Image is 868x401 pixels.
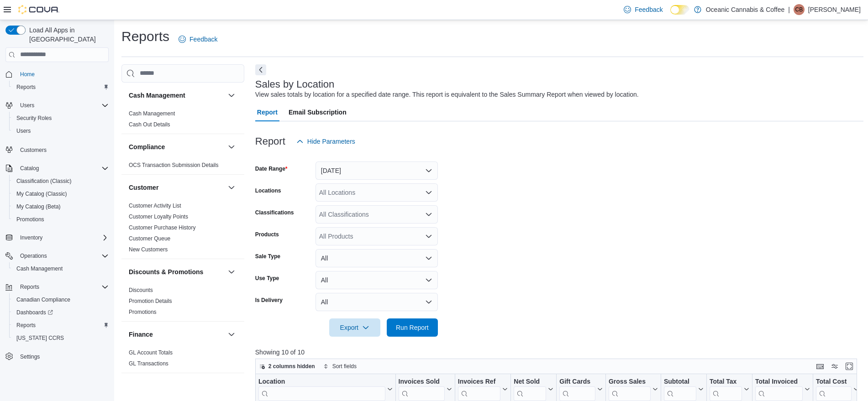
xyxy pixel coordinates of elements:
[255,275,279,282] label: Use Type
[2,162,112,175] button: Catalog
[316,161,438,180] button: [DATE]
[425,189,432,196] button: Open list of options
[13,294,109,305] span: Canadian Compliance
[129,330,224,339] button: Finance
[258,378,385,386] div: Location
[129,309,157,315] a: Promotions
[255,90,639,99] div: View sales totals by location for a specified date range. This report is equivalent to the Sales ...
[121,160,244,174] div: Compliance
[398,378,444,386] div: Invoices Sold
[706,4,785,15] p: Oceanic Cannabis & Coffee
[13,214,109,225] span: Promotions
[16,144,109,155] span: Customers
[121,108,244,134] div: Cash Management
[129,213,188,220] span: Customer Loyalty Points
[129,381,158,391] h3: Inventory
[710,378,742,386] div: Total Tax
[710,378,742,401] div: Total Tax
[609,378,651,386] div: Gross Sales
[129,121,170,128] span: Cash Out Details
[815,361,826,372] button: Keyboard shortcuts
[9,175,112,187] button: Classification (Classic)
[129,308,157,316] span: Promotions
[129,203,181,209] a: Customer Activity List
[425,211,432,218] button: Open list of options
[816,378,852,386] div: Total Cost
[329,318,380,337] button: Export
[9,112,112,125] button: Security Roles
[316,249,438,267] button: All
[20,353,40,360] span: Settings
[514,378,553,401] button: Net Sold
[129,246,168,253] a: New Customers
[20,71,35,78] span: Home
[20,252,47,260] span: Operations
[16,83,36,91] span: Reports
[16,351,109,362] span: Settings
[129,349,173,356] a: GL Account Totals
[129,110,175,117] span: Cash Management
[9,293,112,306] button: Canadian Compliance
[16,115,52,122] span: Security Roles
[129,91,224,100] button: Cash Management
[257,103,278,121] span: Report
[16,334,64,342] span: [US_STATE] CCRS
[2,281,112,293] button: Reports
[664,378,704,401] button: Subtotal
[20,146,47,154] span: Customers
[13,263,66,274] a: Cash Management
[13,307,109,318] span: Dashboards
[129,110,175,117] a: Cash Management
[121,27,169,46] h1: Reports
[129,330,153,339] h3: Finance
[2,250,112,262] button: Operations
[13,125,109,136] span: Users
[398,378,444,401] div: Invoices Sold
[16,190,67,198] span: My Catalog (Classic)
[129,267,224,276] button: Discounts & Promotions
[255,253,280,260] label: Sale Type
[16,232,46,243] button: Inventory
[13,263,109,274] span: Cash Management
[635,5,663,14] span: Feedback
[16,296,70,303] span: Canadian Compliance
[129,224,196,231] span: Customer Purchase History
[16,163,42,174] button: Catalog
[16,127,31,135] span: Users
[16,250,51,261] button: Operations
[13,201,64,212] a: My Catalog (Beta)
[129,142,165,151] h3: Compliance
[816,378,852,401] div: Total Cost
[20,234,42,241] span: Inventory
[16,281,43,292] button: Reports
[129,298,172,304] a: Promotion Details
[620,0,666,19] a: Feedback
[2,231,112,244] button: Inventory
[255,209,294,216] label: Classifications
[16,100,38,111] button: Users
[13,320,39,331] a: Reports
[664,378,696,386] div: Subtotal
[2,68,112,81] button: Home
[255,231,279,238] label: Products
[2,99,112,112] button: Users
[226,90,237,101] button: Cash Management
[226,329,237,340] button: Finance
[13,125,34,136] a: Users
[16,322,36,329] span: Reports
[13,113,109,124] span: Security Roles
[289,103,347,121] span: Email Subscription
[664,378,696,401] div: Subtotal
[256,361,319,372] button: 2 columns hidden
[16,265,63,272] span: Cash Management
[255,297,283,304] label: Is Delivery
[255,165,288,172] label: Date Range
[121,200,244,259] div: Customer
[332,363,357,370] span: Sort fields
[458,378,500,401] div: Invoices Ref
[788,4,790,15] p: |
[129,183,158,192] h3: Customer
[13,113,55,124] a: Security Roles
[335,318,375,337] span: Export
[129,297,172,305] span: Promotion Details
